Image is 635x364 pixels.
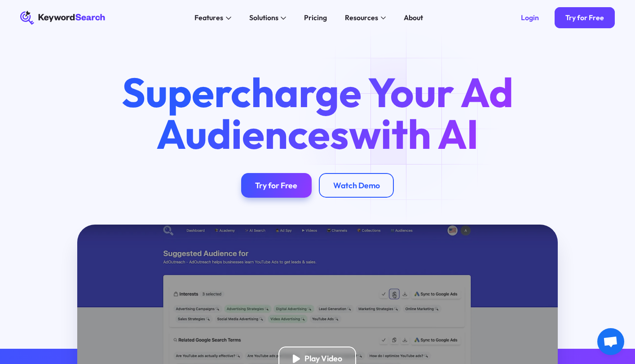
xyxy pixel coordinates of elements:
[349,108,479,160] span: with AI
[398,11,428,25] a: About
[404,13,423,23] div: About
[555,7,615,29] a: Try for Free
[565,13,604,22] div: Try for Free
[304,354,342,364] div: Play Video
[304,13,327,23] div: Pricing
[597,328,624,355] div: Open chat
[345,13,378,23] div: Resources
[241,173,312,198] a: Try for Free
[104,71,531,156] h1: Supercharge Your Ad Audiences
[333,181,380,191] div: Watch Demo
[255,181,297,191] div: Try for Free
[510,7,550,29] a: Login
[521,13,539,22] div: Login
[194,13,223,23] div: Features
[299,11,332,25] a: Pricing
[249,13,278,23] div: Solutions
